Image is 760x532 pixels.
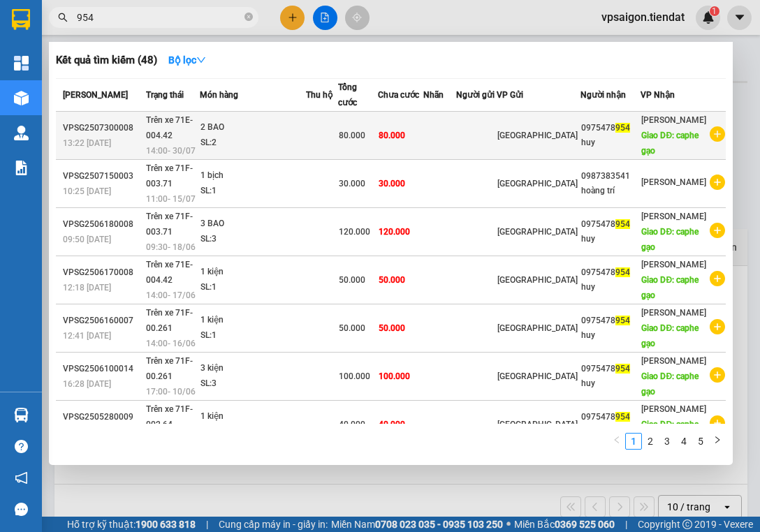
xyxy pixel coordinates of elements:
[497,131,578,140] span: [GEOGRAPHIC_DATA]
[626,434,641,449] a: 1
[379,275,405,285] span: 50.000
[581,169,640,184] div: 0987383541
[244,11,253,24] span: close-circle
[200,184,305,199] div: SL: 1
[379,131,405,140] span: 80.000
[146,339,196,348] span: 14:00 - 16/06
[146,163,193,189] span: Trên xe 71F-003.71
[710,415,725,431] span: plus-circle
[693,434,708,449] a: 5
[63,138,111,148] span: 13:22 [DATE]
[58,13,68,22] span: search
[63,169,142,184] div: VPSG2507150003
[659,433,675,450] li: 3
[641,404,706,414] span: [PERSON_NAME]
[63,186,111,196] span: 10:25 [DATE]
[14,126,29,140] img: warehouse-icon
[146,212,193,237] span: Trên xe 71F-003.71
[497,275,578,285] span: [GEOGRAPHIC_DATA]
[146,308,193,333] span: Trên xe 71F-00.261
[581,313,640,328] div: 0975478
[615,123,630,133] span: 954
[641,356,706,366] span: [PERSON_NAME]
[659,434,675,449] a: 3
[641,115,706,125] span: [PERSON_NAME]
[157,49,217,71] button: Bộ lọcdown
[63,313,142,328] div: VPSG2506160007
[63,362,142,376] div: VPSG2506100014
[641,90,675,100] span: VP Nhận
[581,121,640,135] div: 0975478
[379,420,405,429] span: 40.000
[379,227,410,237] span: 120.000
[14,161,29,175] img: solution-icon
[615,219,630,229] span: 954
[196,55,206,65] span: down
[146,404,193,429] span: Trên xe 71F-002.64
[200,168,305,184] div: 1 bịch
[56,53,157,68] h3: Kết quả tìm kiếm ( 48 )
[641,371,699,397] span: Giao DĐ: caphe gạo
[615,267,630,277] span: 954
[200,265,305,280] div: 1 kiện
[675,433,692,450] li: 4
[63,379,111,389] span: 16:28 [DATE]
[146,194,196,204] span: 11:00 - 15/07
[63,235,111,244] span: 09:50 [DATE]
[581,232,640,246] div: huy
[200,216,305,232] div: 3 BAO
[146,242,196,252] span: 09:30 - 18/06
[339,131,365,140] span: 80.000
[146,260,193,285] span: Trên xe 71E-004.42
[244,13,253,21] span: close-circle
[200,135,305,151] div: SL: 2
[200,232,305,247] div: SL: 3
[497,179,578,189] span: [GEOGRAPHIC_DATA]
[63,283,111,293] span: 12:18 [DATE]
[456,90,495,100] span: Người gửi
[63,265,142,280] div: VPSG2506170008
[14,91,29,105] img: warehouse-icon
[710,223,725,238] span: plus-circle
[63,331,111,341] span: 12:41 [DATE]
[641,275,699,300] span: Giao DĐ: caphe gạo
[581,362,640,376] div: 0975478
[581,410,640,424] div: 0975478
[615,412,630,422] span: 954
[379,323,405,333] span: 50.000
[581,280,640,295] div: huy
[692,433,709,450] li: 5
[146,90,184,100] span: Trạng thái
[339,420,365,429] span: 40.000
[713,436,722,444] span: right
[625,433,642,450] li: 1
[77,10,242,25] input: Tìm tên, số ĐT hoặc mã đơn
[200,90,238,100] span: Món hàng
[641,212,706,221] span: [PERSON_NAME]
[200,409,305,424] div: 1 kiện
[641,131,699,156] span: Giao DĐ: caphe gạo
[641,260,706,269] span: [PERSON_NAME]
[710,367,725,383] span: plus-circle
[146,146,196,156] span: 14:00 - 30/07
[581,184,640,198] div: hoàng trí
[710,175,725,190] span: plus-circle
[146,387,196,397] span: 17:00 - 10/06
[497,420,578,429] span: [GEOGRAPHIC_DATA]
[642,433,659,450] li: 2
[146,290,196,300] span: 14:00 - 17/06
[146,115,193,140] span: Trên xe 71E-004.42
[200,313,305,328] div: 1 kiện
[15,503,28,516] span: message
[581,135,640,150] div: huy
[63,121,142,135] div: VPSG2507300008
[641,308,706,318] span: [PERSON_NAME]
[581,217,640,232] div: 0975478
[423,90,444,100] span: Nhãn
[200,328,305,343] div: SL: 1
[615,364,630,374] span: 954
[63,410,142,424] div: VPSG2505280009
[379,179,405,189] span: 30.000
[338,82,357,108] span: Tổng cước
[643,434,658,449] a: 2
